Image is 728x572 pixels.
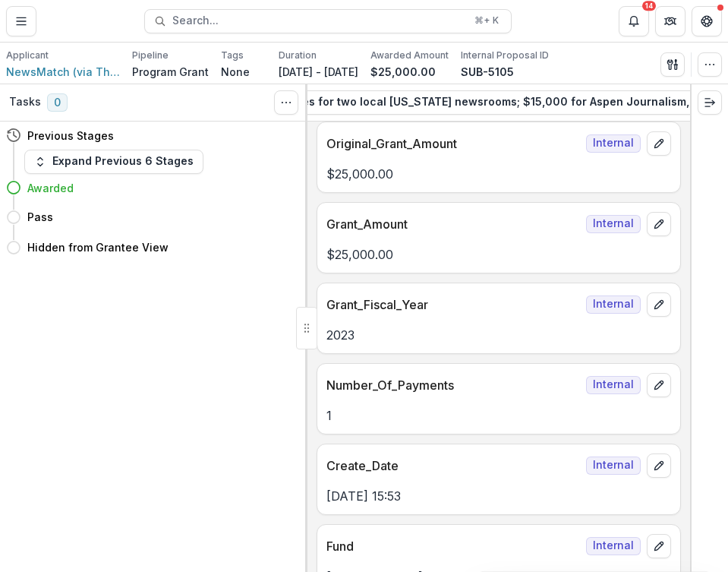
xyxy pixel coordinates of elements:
[279,64,358,80] p: [DATE] - [DATE]
[647,453,671,478] button: edit
[6,49,49,62] p: Applicant
[326,406,671,425] p: 1
[586,457,641,475] span: Internal
[698,90,722,115] button: Expand right
[586,376,641,394] span: Internal
[647,534,671,558] button: edit
[586,295,641,314] span: Internal
[586,537,641,555] span: Internal
[27,239,169,255] h4: Hidden from Grantee View
[132,64,209,80] p: Program Grant
[144,9,512,33] button: Search...
[326,487,671,505] p: [DATE] 15:53
[274,90,298,115] button: Toggle View Cancelled Tasks
[172,14,465,27] span: Search...
[326,165,671,183] p: $25,000.00
[24,150,203,174] button: Expand Previous 6 Stages
[27,180,74,196] h4: Awarded
[47,93,68,112] span: 0
[647,131,671,156] button: edit
[326,134,580,153] p: Original_Grant_Amount
[326,295,580,314] p: Grant_Fiscal_Year
[221,49,244,62] p: Tags
[655,6,685,36] button: Partners
[471,12,502,29] div: ⌘ + K
[326,457,580,475] p: Create_Date
[461,64,514,80] p: SUB-5105
[647,373,671,397] button: edit
[326,537,580,555] p: Fund
[586,134,641,153] span: Internal
[642,1,656,11] div: 14
[692,6,722,36] button: Get Help
[132,49,169,62] p: Pipeline
[279,49,317,62] p: Duration
[619,6,649,36] button: Notifications
[370,49,449,62] p: Awarded Amount
[326,245,671,264] p: $25,000.00
[6,6,36,36] button: Toggle Menu
[326,376,580,394] p: Number_Of_Payments
[370,64,436,80] p: $25,000.00
[9,96,41,109] h3: Tasks
[647,292,671,317] button: edit
[27,128,114,144] h4: Previous Stages
[461,49,549,62] p: Internal Proposal ID
[326,215,580,233] p: Grant_Amount
[27,209,53,225] h4: Pass
[221,64,250,80] p: None
[586,215,641,233] span: Internal
[6,64,120,80] a: NewsMatch (via The Miami Foundation)
[326,326,671,344] p: 2023
[647,212,671,236] button: edit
